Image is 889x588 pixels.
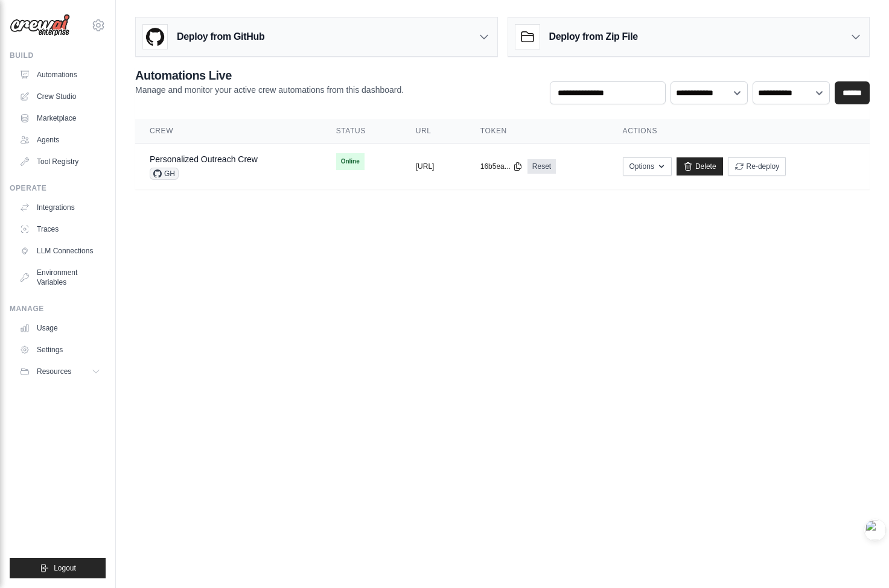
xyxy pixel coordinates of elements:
[336,153,365,170] span: Online
[14,109,106,128] a: Marketplace
[728,157,786,175] button: Re-deploy
[14,241,106,261] a: LLM Connections
[150,154,258,164] a: Personalized Outreach Crew
[10,304,106,314] div: Manage
[14,152,106,171] a: Tool Registry
[10,183,106,193] div: Operate
[322,119,401,144] th: Status
[623,157,672,175] button: Options
[14,263,106,292] a: Environment Variables
[150,168,179,180] span: GH
[10,14,70,37] img: Logo
[14,65,106,84] a: Automations
[14,87,106,106] a: Crew Studio
[401,119,466,144] th: URL
[135,67,404,84] h2: Automations Live
[135,84,404,96] p: Manage and monitor your active crew automations from this dashboard.
[143,25,167,49] img: GitHub Logo
[177,30,264,44] h3: Deploy from GitHub
[677,157,723,175] a: Delete
[14,220,106,239] a: Traces
[14,130,106,150] a: Agents
[549,30,638,44] h3: Deploy from Zip File
[466,119,608,144] th: Token
[37,367,71,376] span: Resources
[14,318,106,338] a: Usage
[480,162,523,171] button: 16b5ea...
[10,558,106,578] button: Logout
[527,159,556,174] a: Reset
[54,563,76,573] span: Logout
[10,51,106,60] div: Build
[135,119,322,144] th: Crew
[14,362,106,381] button: Resources
[14,198,106,217] a: Integrations
[14,340,106,359] a: Settings
[608,119,870,144] th: Actions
